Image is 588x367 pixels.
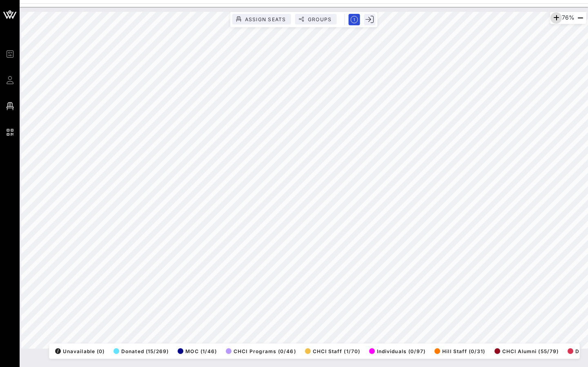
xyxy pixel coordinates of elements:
span: Individuals (0/97) [369,348,425,354]
button: CHCI Staff (1/70) [303,345,360,357]
button: Donated (15/269) [111,345,169,357]
span: MOC (1/46) [178,348,217,354]
span: Groups [307,16,332,22]
span: Hill Staff (0/31) [434,348,485,354]
button: CHCI Alumni (55/79) [492,345,559,357]
div: 76% [550,12,586,24]
button: MOC (1/46) [175,345,217,357]
span: Unavailable (0) [55,348,105,354]
button: Groups [295,14,337,24]
span: CHCI Programs (0/46) [226,348,296,354]
span: CHCI Staff (1/70) [305,348,360,354]
span: Donated (15/269) [114,348,169,354]
button: /Unavailable (0) [53,345,105,357]
button: Assign Seats [232,14,291,24]
button: CHCI Programs (0/46) [223,345,296,357]
button: Hill Staff (0/31) [432,345,485,357]
span: Assign Seats [245,16,286,22]
span: CHCI Alumni (55/79) [494,348,559,354]
div: / [55,348,61,354]
button: Individuals (0/97) [367,345,425,357]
